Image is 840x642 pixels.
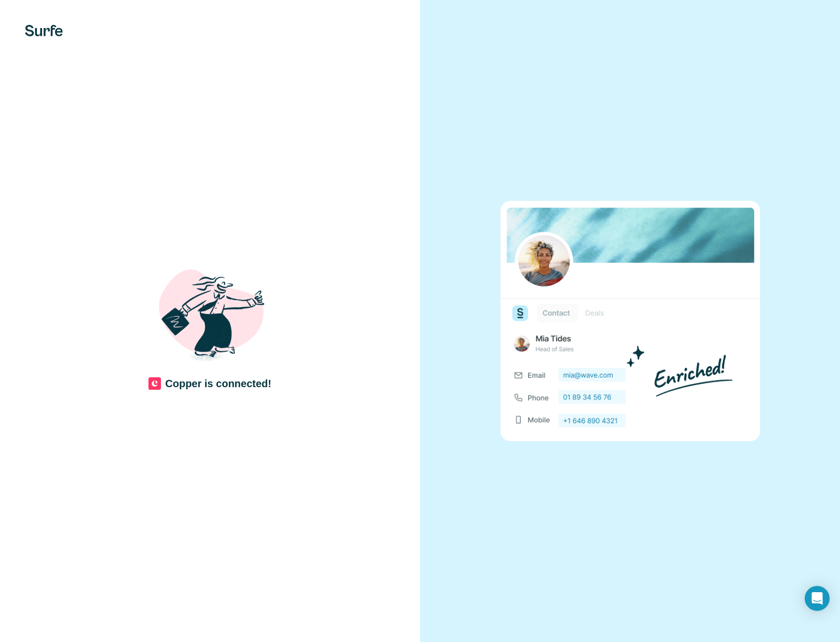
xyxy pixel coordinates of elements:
[25,25,63,36] img: Surfe's logo
[148,377,161,390] img: CRM Logo
[500,201,760,441] img: none image
[805,586,830,611] div: Open Intercom Messenger
[165,376,271,391] h4: Copper is connected!
[148,252,273,376] img: Shaka Illustration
